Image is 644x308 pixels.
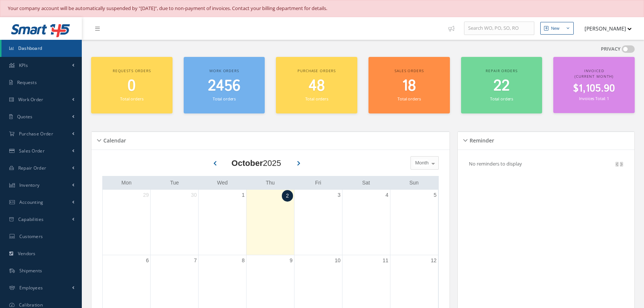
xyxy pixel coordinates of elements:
[381,255,390,266] a: October 11, 2025
[429,255,438,266] a: October 12, 2025
[361,178,371,187] a: Saturday
[264,178,276,187] a: Thursday
[199,190,247,255] td: October 1, 2025
[309,76,325,97] span: 48
[579,96,609,101] small: Invoices Total: 1
[184,57,265,114] a: Work orders 2456 Total orders
[551,25,560,32] div: New
[490,96,513,102] small: Total orders
[128,76,136,97] span: 0
[461,57,542,114] a: Repair orders 22 Total orders
[19,285,43,291] span: Employees
[17,113,33,120] span: Quotes
[19,199,44,205] span: Accounting
[577,21,632,36] button: [PERSON_NAME]
[213,96,236,102] small: Total orders
[445,17,464,40] a: Show Tips
[91,57,173,114] a: Requests orders 0 Total orders
[368,57,450,114] a: Sales orders 18 Total orders
[408,178,420,187] a: Sunday
[208,76,241,97] span: 2456
[120,178,133,187] a: Monday
[19,302,43,308] span: Calibration
[240,255,246,266] a: October 8, 2025
[18,165,46,171] span: Repair Order
[19,182,40,188] span: Inventory
[469,160,522,167] p: No reminders to display
[432,190,438,200] a: October 5, 2025
[18,96,44,103] span: Work Order
[294,190,342,255] td: October 3, 2025
[397,96,421,102] small: Total orders
[540,22,574,35] button: New
[601,45,621,53] label: PRIVACY
[120,96,143,102] small: Total orders
[151,190,199,255] td: September 30, 2025
[464,22,534,35] input: Search WO, PO, SO, RO
[190,190,199,200] a: September 30, 2025
[113,68,151,73] span: Requests orders
[18,216,44,222] span: Capabilities
[101,135,126,144] h5: Calendar
[18,250,36,257] span: Vendors
[19,148,45,154] span: Sales Order
[232,157,281,169] div: 2025
[145,255,151,266] a: October 6, 2025
[305,96,328,102] small: Total orders
[282,190,293,202] a: October 2, 2025
[384,190,390,200] a: October 4, 2025
[574,74,614,79] span: (Current Month)
[1,40,82,57] a: Dashboard
[240,190,246,200] a: October 1, 2025
[413,159,429,167] span: Month
[584,68,604,73] span: Invoiced
[19,62,28,68] span: KPIs
[19,267,42,274] span: Shipments
[192,255,198,266] a: October 7, 2025
[19,131,53,137] span: Purchase Order
[8,5,636,12] div: Your company account will be automatically suspended by "[DATE]", due to non-payment of invoices....
[18,45,42,51] span: Dashboard
[395,68,424,73] span: Sales orders
[297,68,336,73] span: Purchase orders
[493,76,510,97] span: 22
[232,158,263,168] b: October
[209,68,239,73] span: Work orders
[313,178,322,187] a: Friday
[19,233,43,240] span: Customers
[142,190,151,200] a: September 29, 2025
[402,76,416,97] span: 18
[333,255,342,266] a: October 10, 2025
[288,255,294,266] a: October 9, 2025
[247,190,294,255] td: October 2, 2025
[17,79,37,86] span: Requests
[216,178,229,187] a: Wednesday
[553,57,635,113] a: Invoiced (Current Month) $1,105.90 Invoices Total: 1
[467,135,494,144] h5: Reminder
[390,190,438,255] td: October 5, 2025
[276,57,357,114] a: Purchase orders 48 Total orders
[342,190,390,255] td: October 4, 2025
[573,81,615,96] span: $1,105.90
[486,68,517,73] span: Repair orders
[168,178,180,187] a: Tuesday
[103,190,151,255] td: September 29, 2025
[336,190,342,200] a: October 3, 2025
